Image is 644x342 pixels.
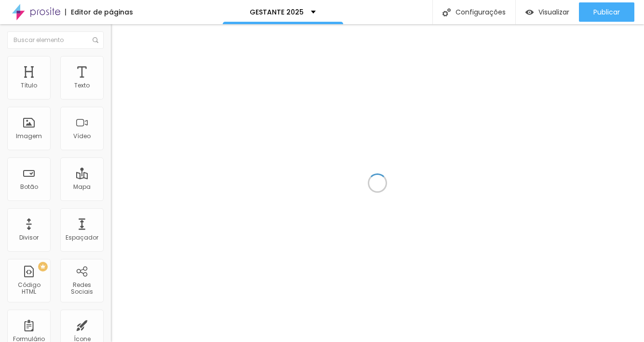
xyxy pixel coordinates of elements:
[93,37,98,43] img: Icone
[538,8,569,16] span: Visualizar
[63,282,101,296] div: Redes Sociais
[73,133,91,140] div: Vídeo
[20,184,38,190] div: Botão
[593,8,620,16] span: Publicar
[525,8,534,16] img: view-1.svg
[73,184,91,190] div: Mapa
[19,234,39,241] div: Divisor
[74,82,90,89] div: Texto
[65,9,133,15] div: Editor de páginas
[21,82,37,89] div: Título
[516,2,579,22] button: Visualizar
[66,234,98,241] div: Espaçador
[579,2,634,22] button: Publicar
[7,31,104,49] input: Buscar elemento
[10,282,48,296] div: Código HTML
[443,8,451,16] img: Icone
[16,133,42,140] div: Imagem
[250,9,304,15] p: GESTANTE 2025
